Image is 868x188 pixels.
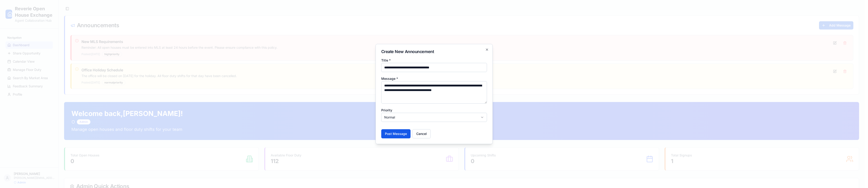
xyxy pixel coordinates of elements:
[381,77,398,81] label: Message *
[381,108,392,112] label: Priority
[381,58,391,62] label: Title *
[381,129,411,138] button: Post Message
[381,50,487,54] h2: Create New Announcement
[412,129,431,138] button: Cancel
